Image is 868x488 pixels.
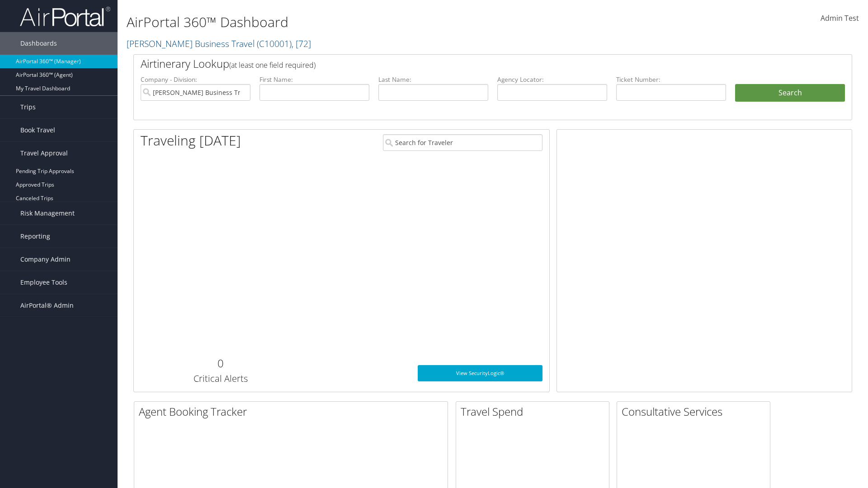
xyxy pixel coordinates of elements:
h1: AirPortal 360™ Dashboard [127,13,615,32]
label: Company - Division: [141,75,250,84]
h1: Traveling [DATE] [141,131,241,150]
h2: Travel Spend [461,404,609,419]
span: ( C10001 ) [257,38,292,50]
span: , [ 72 ] [292,38,311,50]
label: Ticket Number: [616,75,726,84]
img: airportal-logo.png [20,6,110,27]
span: AirPortal® Admin [20,294,74,317]
a: Admin Test [821,5,859,33]
span: Trips [20,96,36,118]
label: Agency Locator: [497,75,607,84]
button: Search [735,84,845,102]
label: First Name: [259,75,369,84]
span: (at least one field required) [229,60,316,70]
span: Reporting [20,225,50,248]
h2: 0 [141,356,300,371]
h3: Critical Alerts [141,372,300,385]
span: Employee Tools [20,271,67,294]
span: Risk Management [20,202,75,225]
a: View SecurityLogic® [418,365,542,381]
span: Company Admin [20,248,71,271]
label: Last Name: [378,75,488,84]
h2: Airtinerary Lookup [141,56,785,71]
h2: Consultative Services [622,404,770,419]
input: Search for Traveler [383,134,542,151]
span: Book Travel [20,119,55,141]
a: [PERSON_NAME] Business Travel [127,38,311,50]
span: Dashboards [20,32,57,55]
span: Admin Test [821,13,859,23]
h2: Agent Booking Tracker [139,404,448,419]
span: Travel Approval [20,142,68,164]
